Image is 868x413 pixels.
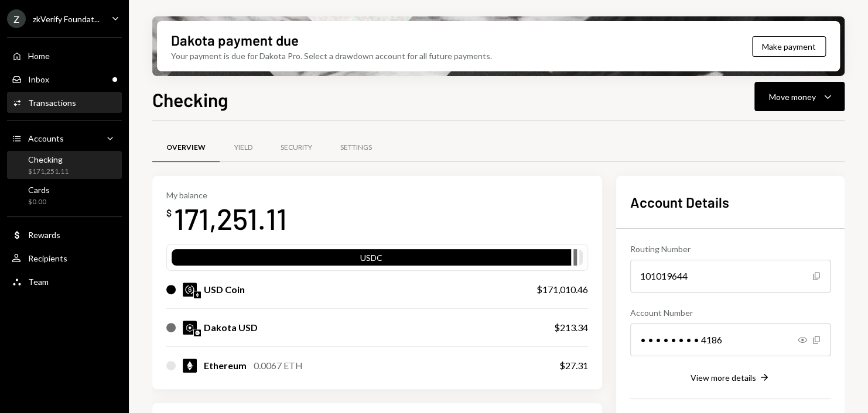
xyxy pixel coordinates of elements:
[174,200,287,237] div: 171,251.11
[204,321,258,335] div: Dakota USD
[183,359,197,373] img: ETH
[166,207,172,219] div: $
[28,185,50,195] div: Cards
[220,133,266,163] a: Yield
[171,50,492,62] div: Your payment is due for Dakota Pro. Select a drawdown account for all future payments.
[754,82,845,111] button: Move money
[281,143,312,153] div: Security
[7,151,122,179] a: Checking$171,251.11
[691,373,756,383] div: View more details
[28,197,50,207] div: $0.00
[7,9,26,28] div: Z
[28,51,50,61] div: Home
[183,321,197,335] img: DKUSD
[152,88,228,111] h1: Checking
[183,283,197,297] img: USDC
[28,277,49,287] div: Team
[630,260,831,292] div: 101019644
[7,181,122,209] a: Cards$0.00
[630,307,831,319] div: Account Number
[536,283,588,297] div: $171,010.46
[630,192,831,212] h2: Account Details
[7,68,122,90] a: Inbox
[254,359,303,373] div: 0.0067 ETH
[194,329,201,336] img: base-mainnet
[204,283,245,297] div: USD Coin
[33,14,100,24] div: zkVerify Foundat...
[752,36,826,57] button: Make payment
[166,190,287,200] div: My balance
[554,321,588,335] div: $213.34
[7,224,122,245] a: Rewards
[340,143,372,153] div: Settings
[166,143,206,153] div: Overview
[266,133,326,163] a: Security
[630,323,831,356] div: • • • • • • • • 4186
[326,133,386,163] a: Settings
[7,271,122,292] a: Team
[28,154,69,164] div: Checking
[194,291,201,298] img: ethereum-mainnet
[172,252,571,268] div: USDC
[28,253,67,263] div: Recipients
[559,359,588,373] div: $27.31
[28,133,64,143] div: Accounts
[630,243,831,255] div: Routing Number
[28,167,69,177] div: $171,251.11
[204,359,247,373] div: Ethereum
[152,133,220,163] a: Overview
[7,45,122,66] a: Home
[28,74,49,84] div: Inbox
[28,230,60,240] div: Rewards
[7,128,122,149] a: Accounts
[769,91,816,103] div: Move money
[234,143,252,153] div: Yield
[171,30,299,50] div: Dakota payment due
[7,92,122,113] a: Transactions
[28,98,76,108] div: Transactions
[691,371,770,384] button: View more details
[7,247,122,269] a: Recipients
